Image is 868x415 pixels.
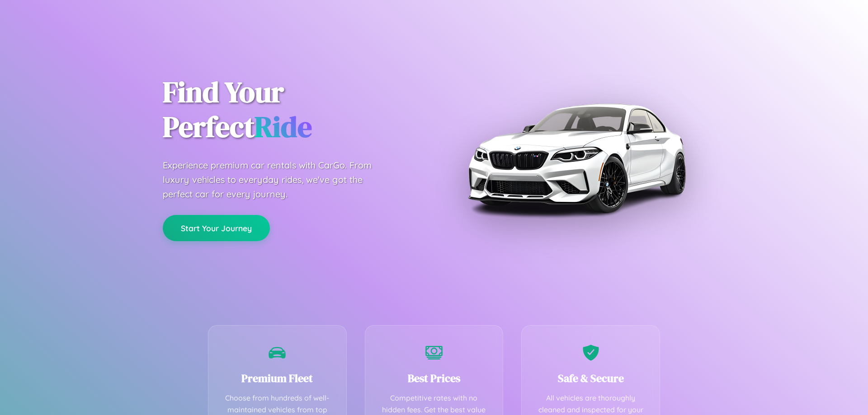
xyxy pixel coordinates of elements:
[463,45,689,271] img: Premium BMW car rental vehicle
[379,371,490,386] h3: Best Prices
[222,371,333,386] h3: Premium Fleet
[163,75,420,145] h1: Find Your Perfect
[535,371,646,386] h3: Safe & Secure
[163,158,389,201] p: Experience premium car rentals with CarGo. From luxury vehicles to everyday rides, we've got the ...
[255,107,312,146] span: Ride
[163,215,270,241] button: Start Your Journey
